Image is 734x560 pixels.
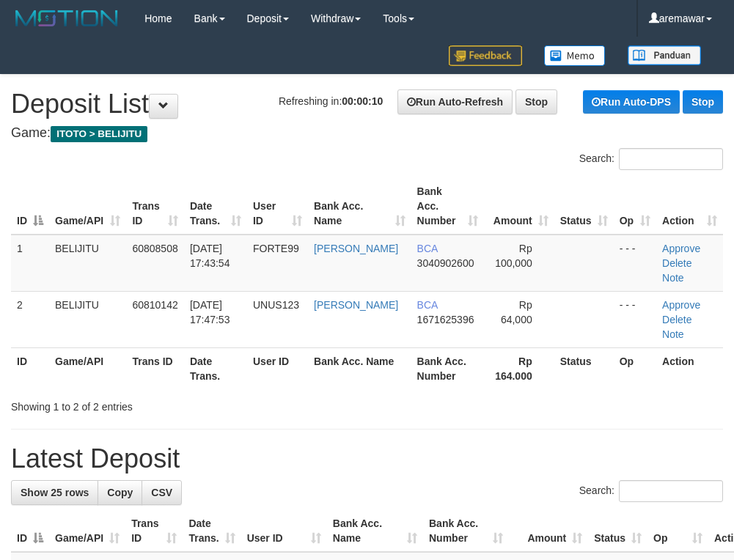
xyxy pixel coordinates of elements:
th: Op: activate to sort column ascending [647,510,708,552]
td: BELIJITU [49,235,126,292]
div: Showing 1 to 2 of 2 entries [11,394,295,414]
span: Rp 64,000 [501,299,532,325]
label: Search: [579,148,723,170]
span: UNUS123 [253,299,299,311]
a: [PERSON_NAME] [314,299,398,311]
span: ITOTO > BELIJITU [51,126,147,142]
img: MOTION_logo.png [11,7,122,29]
th: Bank Acc. Number [411,347,484,389]
strong: 00:00:10 [342,95,383,107]
th: Game/API: activate to sort column ascending [49,178,126,235]
th: Bank Acc. Number: activate to sort column ascending [411,178,484,235]
a: Run Auto-DPS [583,90,680,114]
th: Date Trans.: activate to sort column ascending [183,510,241,552]
span: [DATE] 17:47:53 [190,299,230,325]
a: Run Auto-Refresh [397,89,513,114]
input: Search: [619,148,723,170]
th: Bank Acc. Name: activate to sort column ascending [308,178,411,235]
th: Game/API: activate to sort column ascending [49,510,125,552]
th: User ID: activate to sort column ascending [241,510,327,552]
span: BCA [417,243,438,254]
th: Rp 164.000 [484,347,554,389]
th: Bank Acc. Name: activate to sort column ascending [327,510,423,552]
th: Action: activate to sort column ascending [656,178,723,235]
td: 1 [11,235,49,292]
th: Status: activate to sort column ascending [588,510,647,552]
a: Stop [683,90,723,114]
th: Action [656,347,723,389]
th: User ID [247,347,308,389]
a: Delete [662,257,691,269]
th: Amount: activate to sort column ascending [484,178,554,235]
h4: Game: [11,126,723,141]
th: ID: activate to sort column descending [11,178,49,235]
th: Bank Acc. Number: activate to sort column ascending [423,510,509,552]
span: Copy 3040902600 to clipboard [417,257,474,269]
th: Status: activate to sort column ascending [554,178,614,235]
a: Copy [98,480,142,505]
a: [PERSON_NAME] [314,243,398,254]
span: Copy 1671625396 to clipboard [417,314,474,325]
th: Game/API [49,347,126,389]
th: Trans ID: activate to sort column ascending [126,178,183,235]
span: 60808508 [132,243,177,254]
h1: Deposit List [11,89,723,119]
span: Show 25 rows [21,487,89,498]
th: ID: activate to sort column descending [11,510,49,552]
img: Feedback.jpg [449,45,522,66]
a: CSV [142,480,182,505]
th: Trans ID: activate to sort column ascending [125,510,183,552]
img: Button%20Memo.svg [544,45,606,66]
th: User ID: activate to sort column ascending [247,178,308,235]
th: Op [614,347,656,389]
span: BCA [417,299,438,311]
span: [DATE] 17:43:54 [190,243,230,269]
span: Rp 100,000 [495,243,532,269]
label: Search: [579,480,723,502]
span: Copy [107,487,133,498]
td: - - - [614,291,656,347]
td: 2 [11,291,49,347]
h1: Latest Deposit [11,444,723,474]
td: BELIJITU [49,291,126,347]
a: Note [662,272,684,284]
img: panduan.png [628,45,701,65]
th: Op: activate to sort column ascending [614,178,656,235]
a: Stop [515,89,557,114]
a: Delete [662,314,691,325]
a: Show 25 rows [11,480,98,505]
th: Bank Acc. Name [308,347,411,389]
a: Note [662,328,684,340]
span: FORTE99 [253,243,299,254]
span: Refreshing in: [279,95,383,107]
span: CSV [151,487,172,498]
th: ID [11,347,49,389]
th: Trans ID [126,347,183,389]
input: Search: [619,480,723,502]
a: Approve [662,299,700,311]
th: Amount: activate to sort column ascending [509,510,588,552]
th: Date Trans.: activate to sort column ascending [184,178,247,235]
span: 60810142 [132,299,177,311]
th: Date Trans. [184,347,247,389]
a: Approve [662,243,700,254]
td: - - - [614,235,656,292]
th: Status [554,347,614,389]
